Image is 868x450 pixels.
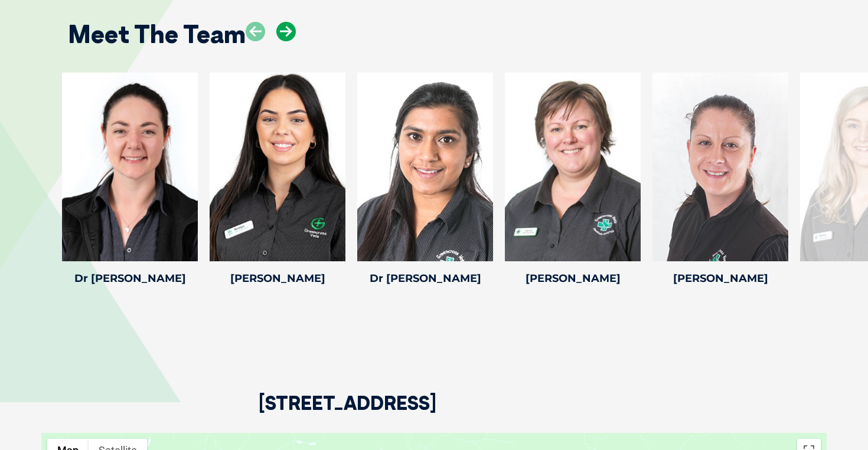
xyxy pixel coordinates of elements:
[845,54,857,65] button: Search
[259,393,436,433] h2: [STREET_ADDRESS]
[652,273,788,284] h4: [PERSON_NAME]
[210,273,345,284] h4: [PERSON_NAME]
[357,273,493,284] h4: Dr [PERSON_NAME]
[62,273,198,284] h4: Dr [PERSON_NAME]
[505,273,641,284] h4: [PERSON_NAME]
[68,22,246,47] h2: Meet The Team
